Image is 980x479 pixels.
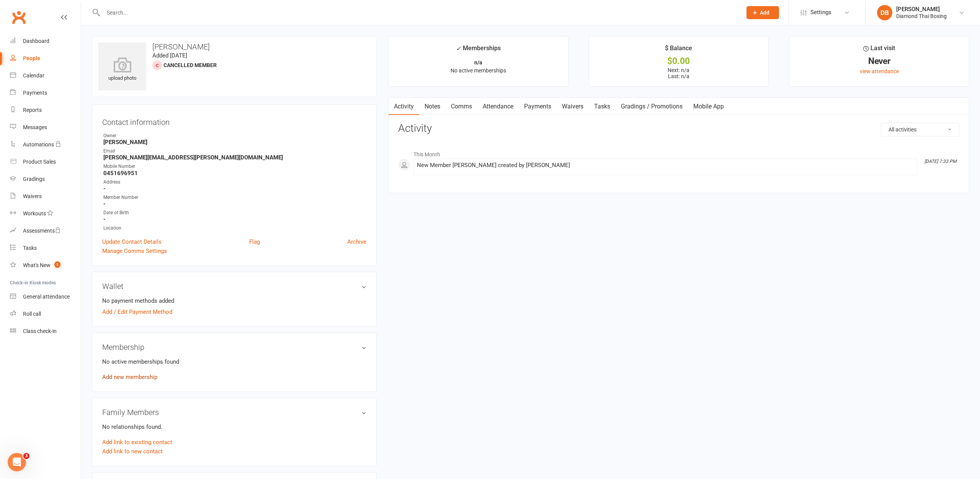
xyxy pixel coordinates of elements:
[10,288,81,305] a: General attendance kiosk mode
[10,171,81,188] a: Gradings
[23,294,70,300] div: General attendance
[10,67,81,84] a: Calendar
[103,148,366,155] div: Email
[10,305,81,323] a: Roll call
[103,163,366,170] div: Mobile Number
[665,43,692,57] div: $ Balance
[389,98,419,115] a: Activity
[101,7,737,18] input: Search...
[23,453,29,459] span: 3
[102,115,366,126] h3: Contact information
[98,43,370,51] h3: [PERSON_NAME]
[9,8,28,27] a: Clubworx
[10,50,81,67] a: People
[10,136,81,153] a: Automations
[896,13,947,20] div: Diamond Thai Boxing
[102,422,366,431] p: No relationships found.
[446,98,477,115] a: Comms
[103,225,366,232] div: Location
[8,453,26,471] iframe: Intercom live chat
[398,123,959,135] h3: Activity
[102,282,366,290] h3: Wallet
[10,323,81,340] a: Class kiosk mode
[249,237,260,246] a: Flag
[10,222,81,239] a: Assessments
[102,408,366,417] h3: Family Members
[23,55,40,61] div: People
[557,98,589,115] a: Waivers
[10,84,81,102] a: Payments
[477,98,519,115] a: Attendance
[102,374,157,381] a: Add new membership
[398,146,959,159] li: This Month
[23,107,42,113] div: Reports
[23,90,47,96] div: Payments
[163,62,217,68] span: Cancelled member
[596,67,762,79] p: Next: n/a Last: n/a
[23,245,37,251] div: Tasks
[417,162,914,169] div: New Member [PERSON_NAME] created by [PERSON_NAME]
[23,38,49,44] div: Dashboard
[456,43,501,57] div: Memberships
[796,57,962,65] div: Never
[103,139,366,146] strong: [PERSON_NAME]
[616,98,688,115] a: Gradings / Promotions
[688,98,729,115] a: Mobile App
[10,257,81,274] a: What's New1
[589,98,616,115] a: Tasks
[860,68,899,74] a: view attendance
[103,132,366,139] div: Owner
[23,159,56,165] div: Product Sales
[103,185,366,192] strong: -
[863,43,895,57] div: Last visit
[810,4,831,21] span: Settings
[419,98,446,115] a: Notes
[54,261,60,268] span: 1
[456,45,461,52] i: ✓
[23,72,44,79] div: Calendar
[102,246,167,256] a: Manage Comms Settings
[746,6,779,19] button: Add
[10,119,81,136] a: Messages
[102,237,162,246] a: Update Contact Details
[451,67,506,74] span: No active memberships
[10,205,81,222] a: Workouts
[347,237,366,246] a: Archive
[103,154,366,161] strong: [PERSON_NAME][EMAIL_ADDRESS][PERSON_NAME][DOMAIN_NAME]
[102,357,366,366] p: No active memberships found
[896,6,947,13] div: [PERSON_NAME]
[102,447,163,456] a: Add link to new contact
[10,153,81,171] a: Product Sales
[23,193,42,199] div: Waivers
[23,124,47,130] div: Messages
[23,311,41,317] div: Roll call
[877,5,892,20] div: DB
[103,194,366,201] div: Member Number
[103,216,366,223] strong: -
[103,179,366,186] div: Address
[760,10,769,16] span: Add
[10,239,81,257] a: Tasks
[23,262,51,268] div: What's New
[102,307,172,317] a: Add / Edit Payment Method
[102,438,172,447] a: Add link to existing contact
[924,159,956,164] i: [DATE] 7:33 PM
[23,328,57,334] div: Class check-in
[23,141,54,148] div: Automations
[596,57,762,65] div: $0.00
[152,52,187,59] time: Added [DATE]
[10,188,81,205] a: Waivers
[103,200,366,207] strong: -
[474,59,482,66] strong: n/a
[23,228,61,234] div: Assessments
[519,98,557,115] a: Payments
[10,102,81,119] a: Reports
[98,57,146,82] div: upload photo
[102,343,366,351] h3: Membership
[10,33,81,50] a: Dashboard
[103,209,366,217] div: Date of Birth
[103,170,366,177] strong: 0451696951
[102,296,366,305] li: No payment methods added
[23,176,45,182] div: Gradings
[23,210,46,217] div: Workouts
